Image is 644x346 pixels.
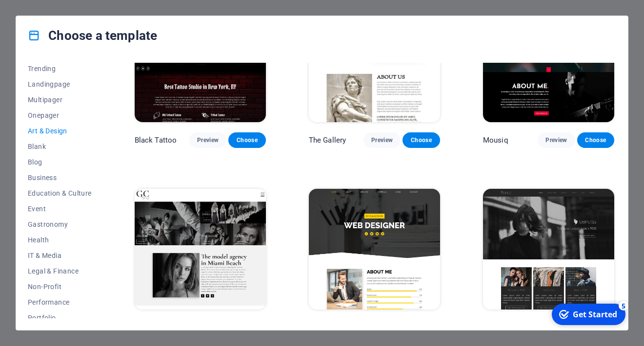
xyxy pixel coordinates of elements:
button: Business [28,170,92,185]
div: Get Started [26,9,71,20]
span: Event [28,205,92,213]
p: Black Tattoo [135,135,177,145]
button: Legal & Finance [28,263,92,279]
span: Health [28,236,92,244]
img: Portfolio [309,189,440,310]
button: Trending [28,61,92,76]
button: Blog [28,154,92,170]
div: 5 [72,1,82,11]
button: Preview [363,132,401,148]
div: Get Started 5 items remaining, 0% complete [5,4,79,25]
button: Landingpage [28,76,92,92]
p: The Gallery [309,135,346,145]
button: Onepager [28,108,92,123]
button: Choose [577,132,614,148]
button: Choose [228,132,265,148]
span: Preview [371,136,393,144]
button: Performance [28,294,92,310]
span: Preview [545,136,567,144]
button: Preview [189,132,226,148]
button: Health [28,232,92,248]
button: IT & Media [28,248,92,263]
span: Trending [28,65,92,73]
img: GC Agency [135,189,266,310]
span: Choose [236,136,258,144]
img: Estilo [483,189,614,310]
button: Art & Design [28,123,92,139]
span: Multipager [28,96,92,104]
button: Preview [538,132,575,148]
button: Portfolio [28,310,92,326]
span: Onepager [28,111,92,119]
span: Landingpage [28,80,92,88]
span: Portfolio [28,314,92,322]
span: Business [28,174,92,182]
span: Blog [28,158,92,166]
span: Blank [28,143,92,150]
span: Choose [410,136,432,144]
span: Non-Profit [28,283,92,291]
span: Choose [585,136,606,144]
h4: Choose a template [28,28,157,43]
p: Mousiq [483,135,508,145]
span: Preview [197,136,219,144]
button: Event [28,201,92,217]
span: IT & Media [28,252,92,259]
span: Gastronomy [28,220,92,228]
button: Education & Culture [28,185,92,201]
span: Education & Culture [28,189,92,197]
span: Legal & Finance [28,267,92,275]
button: Choose [402,132,440,148]
span: Art & Design [28,127,92,135]
button: Multipager [28,92,92,108]
button: Blank [28,139,92,154]
span: Performance [28,298,92,306]
button: Non-Profit [28,279,92,294]
button: Gastronomy [28,217,92,232]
